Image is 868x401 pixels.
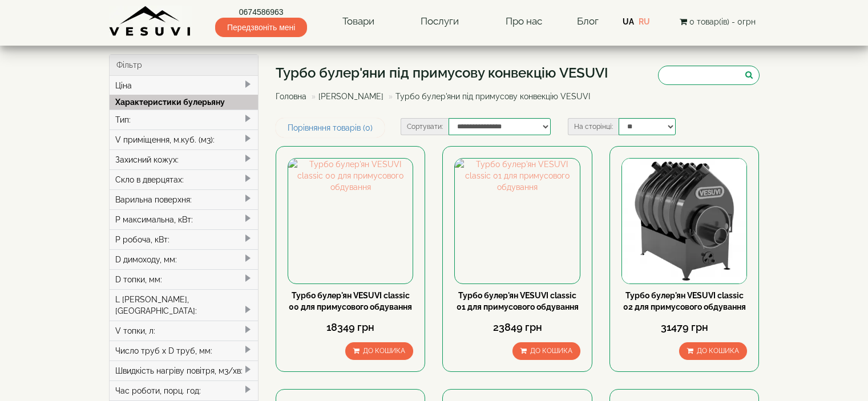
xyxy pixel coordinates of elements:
div: V топки, л: [110,321,259,341]
img: Турбо булер'ян VESUVI classic 00 для примусового обдування [288,159,413,283]
a: Турбо булер'ян VESUVI classic 01 для примусового обдування [457,291,579,311]
a: Головна [276,92,306,101]
div: Фільтр [110,55,259,76]
a: Про нас [494,9,554,35]
a: RU [639,17,650,26]
li: Турбо булер'яни під примусову конвекцію VESUVI [386,91,590,102]
div: Число труб x D труб, мм: [110,341,259,361]
button: 0 товар(ів) - 0грн [676,15,759,28]
div: Швидкість нагріву повітря, м3/хв: [110,361,259,380]
img: Завод VESUVI [109,6,192,37]
span: До кошика [363,347,405,355]
button: До кошика [679,342,747,360]
div: L [PERSON_NAME], [GEOGRAPHIC_DATA]: [110,289,259,321]
div: Захисний кожух: [110,149,259,169]
span: До кошика [697,347,739,355]
a: Турбо булер'ян VESUVI classic 00 для примусового обдування [289,291,412,311]
a: Послуги [409,9,470,35]
button: До кошика [512,342,580,360]
a: Турбо булер'ян VESUVI classic 02 для примусового обдування [623,291,746,311]
div: Тип: [110,110,259,129]
div: Час роботи, порц. год: [110,380,259,400]
span: Передзвоніть мені [215,18,307,37]
div: D димоходу, мм: [110,249,259,269]
div: P максимальна, кВт: [110,209,259,229]
div: D топки, мм: [110,269,259,289]
button: До кошика [345,342,413,360]
span: 0 товар(ів) - 0грн [689,17,756,26]
div: 31479 грн [621,320,747,335]
div: 18349 грн [288,320,413,335]
div: 23849 грн [454,320,580,335]
a: [PERSON_NAME] [318,92,383,101]
span: До кошика [530,347,572,355]
a: UA [623,17,634,26]
img: Турбо булер'ян VESUVI classic 02 для примусового обдування [622,159,746,283]
div: Скло в дверцятах: [110,169,259,189]
a: Товари [331,9,386,35]
h1: Турбо булер'яни під примусову конвекцію VESUVI [276,66,608,80]
div: Характеристики булерьяну [110,95,259,110]
label: На сторінці: [568,118,619,135]
div: V приміщення, м.куб. (м3): [110,129,259,149]
a: 0674586963 [215,6,307,18]
div: Варильна поверхня: [110,189,259,209]
a: Порівняння товарів (0) [276,118,385,137]
img: Турбо булер'ян VESUVI classic 01 для примусового обдування [455,159,579,283]
div: P робоча, кВт: [110,229,259,249]
div: Ціна [110,76,259,95]
a: Блог [577,15,599,27]
label: Сортувати: [401,118,449,135]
